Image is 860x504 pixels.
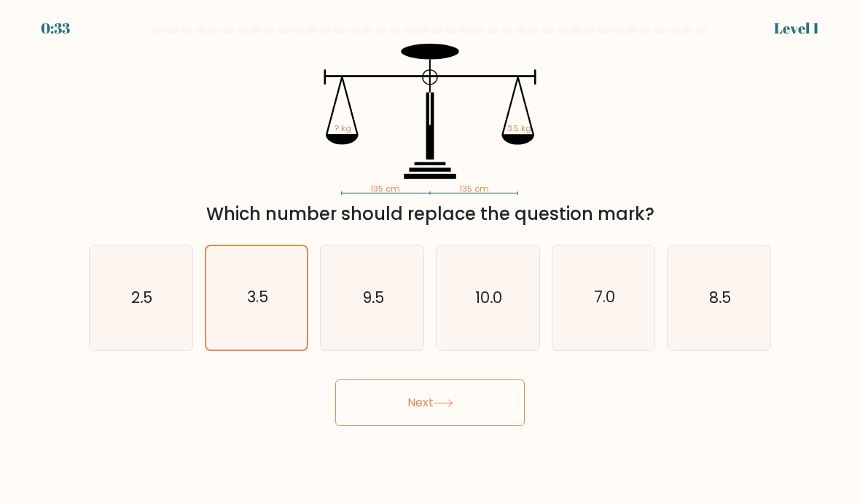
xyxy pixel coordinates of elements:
[774,17,819,39] div: Level 1
[41,17,70,39] div: 0:33
[362,287,384,308] text: 9.5
[335,122,351,134] tspan: ? kg
[247,287,268,308] text: 3.5
[459,183,489,194] tspan: 135 cm
[507,122,531,134] tspan: 3.5 kg
[475,287,502,308] text: 10.0
[370,183,400,194] tspan: 135 cm
[131,287,152,308] text: 2.5
[98,201,762,227] div: Which number should replace the question mark?
[335,379,525,426] button: Next
[594,287,615,308] text: 7.0
[709,287,731,308] text: 8.5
